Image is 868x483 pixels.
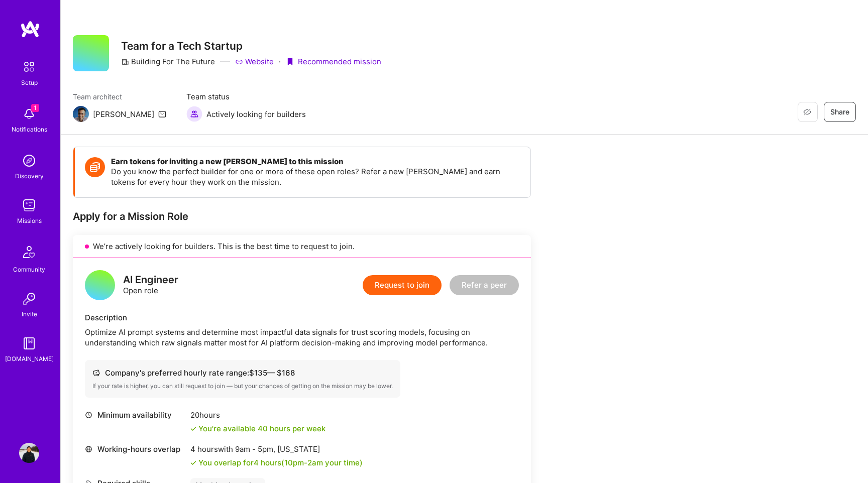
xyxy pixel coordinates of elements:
[121,58,129,66] i: icon CompanyGray
[20,20,40,38] img: logo
[186,106,202,122] img: Actively looking for builders
[158,110,166,118] i: icon Mail
[111,166,520,187] p: Do you know the perfect builder for one or more of these open roles? Refer a new [PERSON_NAME] an...
[85,327,519,348] div: Optimize AI prompt systems and determine most impactful data signals for trust scoring models, fo...
[190,423,325,434] div: You're available 40 hours per week
[73,106,89,122] img: Team Architect
[824,102,856,122] button: Share
[85,410,185,420] div: Minimum availability
[19,443,39,463] img: User Avatar
[85,444,185,454] div: Working-hours overlap
[17,443,42,463] a: User Avatar
[17,240,41,264] img: Community
[19,104,39,124] img: bell
[121,40,381,52] h3: Team for a Tech Startup
[12,124,47,135] div: Notifications
[286,56,381,67] div: Recommended mission
[450,275,519,295] button: Refer a peer
[19,195,39,215] img: teamwork
[15,171,44,181] div: Discovery
[190,410,325,420] div: 20 hours
[803,108,811,116] i: icon EyeClosed
[31,104,39,112] span: 1
[85,312,519,323] div: Description
[92,382,393,390] div: If your rate is higher, you can still request to join — but your chances of getting on the missio...
[19,151,39,171] img: discovery
[5,353,54,364] div: [DOMAIN_NAME]
[73,210,531,223] div: Apply for a Mission Role
[92,368,393,378] div: Company's preferred hourly rate range: $ 135 — $ 168
[92,369,100,377] i: icon Cash
[363,275,442,295] button: Request to join
[123,275,178,285] div: AI Engineer
[206,109,306,119] span: Actively looking for builders
[190,426,196,432] i: icon Check
[17,215,42,226] div: Missions
[93,109,154,119] div: [PERSON_NAME]
[190,444,363,454] div: 4 hours with [US_STATE]
[111,157,520,166] h4: Earn tokens for inviting a new [PERSON_NAME] to this mission
[233,444,277,454] span: 9am - 5pm ,
[190,460,196,466] i: icon Check
[19,333,39,353] img: guide book
[830,107,849,117] span: Share
[198,457,363,468] div: You overlap for 4 hours ( your time)
[19,289,39,309] img: Invite
[85,157,105,177] img: Token icon
[19,56,40,77] img: setup
[279,56,281,67] div: ·
[85,445,92,453] i: icon World
[186,91,306,102] span: Team status
[286,58,294,66] i: icon PurpleRibbon
[22,309,37,319] div: Invite
[235,56,274,67] a: Website
[284,458,323,467] span: 10pm - 2am
[21,77,38,88] div: Setup
[121,56,215,67] div: Building For The Future
[73,91,166,102] span: Team architect
[13,264,45,275] div: Community
[85,411,92,419] i: icon Clock
[73,235,531,258] div: We’re actively looking for builders. This is the best time to request to join.
[123,275,178,296] div: Open role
